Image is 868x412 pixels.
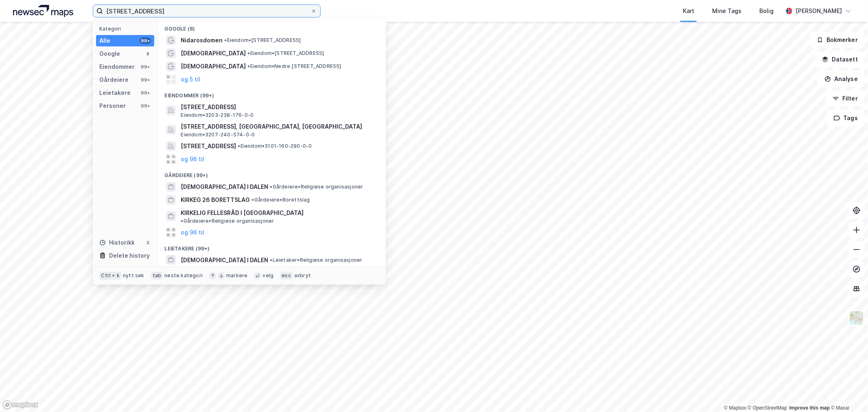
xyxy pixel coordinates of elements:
div: avbryt [294,272,311,279]
div: Mine Tags [712,6,741,16]
span: • [270,257,272,263]
span: KIRKELIG FELLESRÅD I [GEOGRAPHIC_DATA] [181,208,304,218]
span: Eiendom • 3101-160-290-0-0 [238,143,312,149]
button: Tags [827,110,865,126]
a: OpenStreetMap [748,405,787,411]
div: Google [99,49,120,59]
div: Alle [99,36,110,46]
button: Filter [826,90,865,107]
div: Bolig [759,6,774,16]
span: • [224,37,227,43]
div: 99+ [140,64,151,70]
span: • [247,50,250,56]
a: Mapbox [724,405,746,411]
img: Z [849,310,864,326]
span: • [247,63,250,69]
span: [STREET_ADDRESS] [181,102,376,112]
span: Eiendom • 3207-240-574-0-0 [181,131,255,138]
div: Kategori [99,26,154,32]
div: [PERSON_NAME] [796,6,842,16]
iframe: Chat Widget [827,373,868,412]
div: esc [280,272,293,280]
a: Improve this map [789,405,830,411]
img: logo.a4113a55bc3d86da70a041830d287a7e.svg [13,5,73,17]
div: Leietakere [99,88,131,98]
span: • [238,143,240,149]
span: • [270,184,272,190]
button: Datasett [815,51,865,68]
div: 3 [144,239,151,246]
input: Søk på adresse, matrikkel, gårdeiere, leietakere eller personer [103,5,310,17]
span: [DEMOGRAPHIC_DATA] I DALEN [181,255,268,265]
div: Google (8) [158,19,386,34]
span: KIRKEG 26 BORETTSLAG [181,195,250,205]
div: 99+ [140,103,151,109]
a: Mapbox homepage [2,400,38,410]
div: Kontrollprogram for chat [827,373,868,412]
div: Eiendommer (99+) [158,86,386,101]
span: Gårdeiere • Religiøse organisasjoner [181,218,274,224]
span: Eiendom • Nedre [STREET_ADDRESS] [247,63,341,70]
div: tab [151,272,163,280]
span: [DEMOGRAPHIC_DATA] [181,48,246,58]
div: velg [262,272,273,279]
button: og 5 til [181,75,200,84]
div: Gårdeiere [99,75,129,85]
div: Historikk [99,238,135,248]
div: 99+ [140,37,151,44]
div: Kart [683,6,694,16]
div: Eiendommer [99,62,135,72]
span: [DEMOGRAPHIC_DATA] I DALEN [181,182,268,192]
span: • [181,218,183,224]
button: Analyse [818,71,865,87]
span: Eiendom • [STREET_ADDRESS] [224,37,301,44]
button: Bokmerker [810,32,865,48]
span: Gårdeiere • Borettslag [251,197,310,203]
span: [STREET_ADDRESS], [GEOGRAPHIC_DATA], [GEOGRAPHIC_DATA] [181,122,376,131]
div: nytt søk [123,272,144,279]
span: • [251,197,254,203]
div: Personer [99,101,126,111]
span: Eiendom • [STREET_ADDRESS] [247,50,324,57]
div: neste kategori [164,272,203,279]
div: 99+ [140,90,151,96]
button: og 96 til [181,228,204,237]
div: Ctrl + k [99,272,121,280]
button: og 96 til [181,154,204,164]
span: Leietaker • Religiøse organisasjoner [270,257,362,263]
span: [DEMOGRAPHIC_DATA] [181,61,246,71]
div: Delete history [109,251,150,261]
div: Leietakere (99+) [158,239,386,254]
div: 99+ [140,77,151,83]
div: Gårdeiere (99+) [158,166,386,180]
span: Gårdeiere • Religiøse organisasjoner [270,184,363,190]
div: 8 [144,50,151,57]
span: Nidarosdomen [181,35,223,45]
span: Eiendom • 3203-238-176-0-0 [181,112,254,118]
div: markere [226,272,247,279]
span: [STREET_ADDRESS] [181,141,236,151]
